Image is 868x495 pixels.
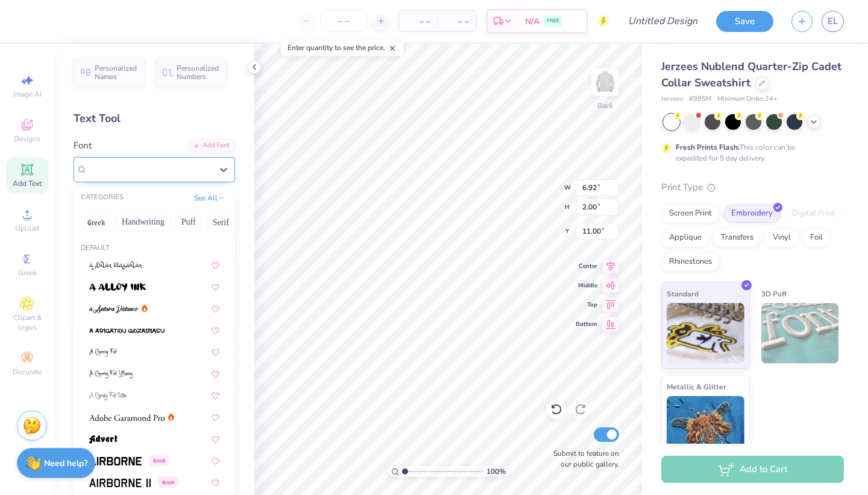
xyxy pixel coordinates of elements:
[486,466,506,477] span: 100 %
[89,261,143,270] img: a Ahlan Wasahlan
[158,477,178,488] span: Greek
[406,15,430,28] span: – –
[89,435,118,444] img: Advert
[15,223,39,233] span: Upload
[89,392,127,400] img: A Charming Font Outline
[320,10,367,32] input: – –
[89,370,133,378] img: A Charming Font Leftleaning
[576,301,597,309] span: Top
[667,303,744,363] img: Standard
[89,348,118,357] img: A Charming Font
[149,455,169,466] span: Greek
[445,15,469,28] span: – –
[74,139,92,153] label: Font
[89,414,165,422] img: Adobe Garamond Pro
[13,367,42,377] span: Decorate
[661,229,709,247] div: Applique
[661,205,720,223] div: Screen Print
[802,229,831,247] div: Foil
[661,59,841,90] span: Jerzees Nublend Quarter-Zip Cadet Collar Sweatshirt
[822,11,844,32] a: EL
[89,305,139,313] img: a Antara Distance
[547,448,619,470] label: Submit to feature on our public gallery.
[281,39,403,56] div: Enter quantity to see the price.
[95,64,137,81] span: Personalized Names
[661,253,720,271] div: Rhinestones
[761,287,787,300] span: 3D Puff
[13,89,42,99] span: Image AI
[689,94,711,104] span: # 995M
[18,268,37,278] span: Greek
[576,281,597,290] span: Middle
[716,11,773,32] button: Save
[676,142,824,164] div: This color can be expedited for 5 day delivery.
[661,180,844,194] div: Print Type
[661,94,683,104] span: Jerzees
[74,243,235,254] div: Default
[13,179,42,188] span: Add Text
[576,320,597,328] span: Bottom
[89,327,165,335] img: a Arigatou Gozaimasu
[89,479,151,487] img: Airborne II
[190,192,228,204] button: See All
[14,134,40,144] span: Designs
[713,229,761,247] div: Transfers
[761,303,839,363] img: 3D Puff
[667,287,699,300] span: Standard
[6,313,48,332] span: Clipart & logos
[44,458,87,469] strong: Need help?
[667,396,744,456] img: Metallic & Glitter
[74,110,235,127] div: Text Tool
[89,457,142,465] img: Airborne
[547,17,559,25] span: FREE
[765,229,799,247] div: Vinyl
[115,212,171,232] button: Handwriting
[593,70,617,94] img: Back
[576,262,597,270] span: Center
[717,94,778,104] span: Minimum Order: 24 +
[89,283,146,292] img: a Alloy Ink
[81,193,124,203] div: CATEGORIES
[784,205,843,223] div: Digital Print
[81,212,112,232] button: Greek
[206,212,236,232] button: Serif
[525,15,539,28] span: N/A
[667,380,726,393] span: Metallic & Glitter
[723,205,781,223] div: Embroidery
[175,212,203,232] button: Puff
[618,9,707,33] input: Untitled Design
[828,14,838,28] span: EL
[177,64,219,81] span: Personalized Numbers
[187,139,235,153] div: Add Font
[597,100,613,111] div: Back
[676,142,740,152] strong: Fresh Prints Flash:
